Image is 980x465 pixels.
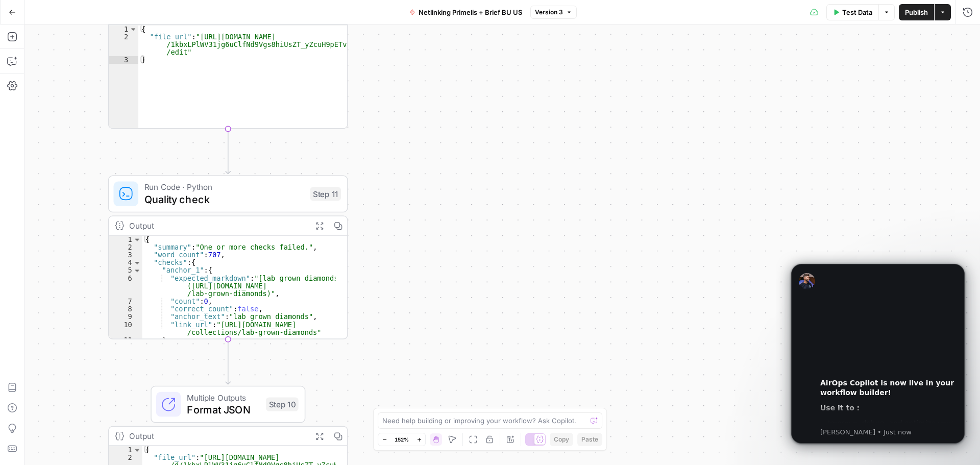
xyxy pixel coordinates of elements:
button: Version 3 [530,6,577,19]
button: Publish [899,4,934,20]
div: 7 [109,298,142,305]
span: Paste [581,435,598,444]
g: Edge from step_11 to step_10 [226,339,230,384]
span: Version 3 [535,8,563,17]
div: 11 [109,336,142,344]
span: Toggle code folding, rows 1 through 3 [129,25,138,33]
div: 10 [109,321,142,336]
div: 2 [109,33,138,56]
div: 9 [109,313,142,321]
div: Output [129,219,306,232]
span: Copy [554,435,569,444]
div: Step 10 [266,397,299,411]
div: Step 11 [310,187,341,201]
span: Publish [905,7,928,17]
span: Run Code · Python [144,181,304,193]
div: 3 [109,56,138,64]
button: Copy [550,433,573,446]
span: Netlinking Primelis + Brief BU US [419,7,522,17]
div: 4 [109,259,142,266]
span: Multiple Outputs [187,391,259,403]
span: 152% [395,435,409,444]
div: Output [129,430,306,442]
div: 1 [109,446,142,454]
div: 3 [109,251,142,259]
div: 1 [109,25,138,33]
div: 8 [109,305,142,313]
span: Toggle code folding, rows 5 through 11 [133,266,141,274]
g: Edge from step_8 to step_11 [226,129,230,174]
button: Test Data [826,4,878,20]
div: 5 [109,266,142,274]
div: Run Code · PythonQuality checkStep 11Output{ "summary":"One or more checks failed.", "word_count"... [108,175,348,339]
div: 2 [109,243,142,251]
div: 1 [109,236,142,243]
div: 6 [109,274,142,297]
span: Toggle code folding, rows 1 through 33 [133,236,141,243]
span: Toggle code folding, rows 4 through 31 [133,259,141,266]
span: Toggle code folding, rows 1 through 37 [133,446,141,454]
button: Paste [577,433,602,446]
span: Test Data [842,7,872,17]
span: Quality check [144,191,304,207]
span: Format JSON [187,402,259,418]
button: Netlinking Primelis + Brief BU US [403,4,528,20]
